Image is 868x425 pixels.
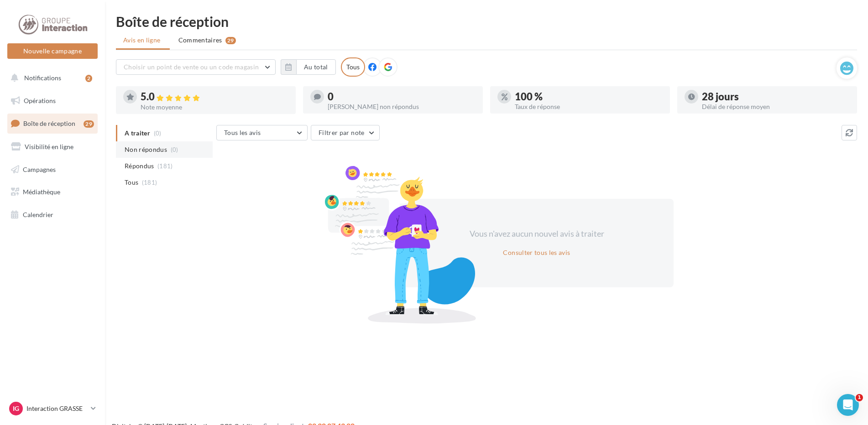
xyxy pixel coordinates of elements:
button: Nouvelle campagne [7,43,98,59]
a: Calendrier [5,205,99,224]
span: Tous [125,178,138,187]
button: Notifications 2 [5,68,96,88]
span: Répondus [125,161,154,171]
span: (0) [171,146,178,153]
div: 0 [328,92,476,102]
div: Boîte de réception [116,15,857,28]
button: Au total [296,59,336,75]
span: (181) [157,162,173,170]
span: (181) [142,179,157,186]
span: Calendrier [23,211,53,218]
div: Vous n'avez aucun nouvel avis à traiter [458,228,615,240]
div: 29 [84,120,94,128]
div: Délai de réponse moyen [702,104,850,110]
iframe: Intercom live chat [837,394,859,416]
span: Médiathèque [23,188,60,196]
div: [PERSON_NAME] non répondus [328,104,476,110]
a: Opérations [5,91,99,110]
div: 100 % [515,92,663,102]
button: Au total [281,59,336,75]
button: Consulter tous les avis [499,247,574,258]
div: Tous [341,57,365,77]
div: 2 [85,75,92,82]
div: 5.0 [141,92,288,102]
div: Note moyenne [141,104,288,110]
div: Taux de réponse [515,104,663,110]
span: Commentaires [178,36,222,45]
a: Boîte de réception29 [5,114,99,133]
a: IG Interaction GRASSE [7,400,98,417]
p: Interaction GRASSE [26,404,87,413]
span: Tous les avis [224,129,261,136]
span: Notifications [24,74,61,82]
span: Boîte de réception [23,119,75,127]
span: IG [13,404,19,413]
div: 29 [225,37,236,44]
a: Visibilité en ligne [5,137,99,156]
button: Filtrer par note [311,125,380,140]
button: Tous les avis [216,125,308,140]
span: Campagnes [23,165,56,173]
span: Opérations [24,97,56,104]
span: Visibilité en ligne [25,143,73,150]
span: Non répondus [125,145,167,154]
span: 1 [856,394,863,401]
button: Choisir un point de vente ou un code magasin [116,59,276,75]
div: 28 jours [702,92,850,102]
span: Choisir un point de vente ou un code magasin [124,63,259,71]
a: Campagnes [5,160,99,179]
a: Médiathèque [5,182,99,202]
